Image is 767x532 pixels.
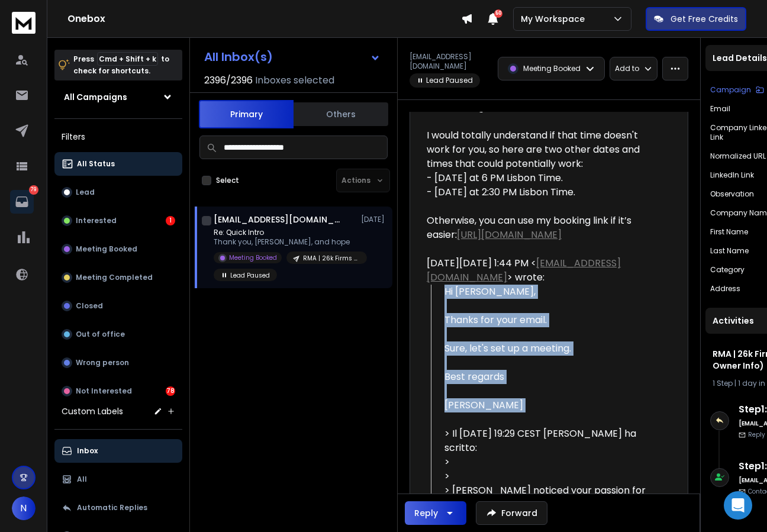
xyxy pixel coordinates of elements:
button: All Inbox(s) [195,45,390,69]
div: 1 [166,216,175,225]
p: All [77,475,87,484]
button: Out of office [54,323,182,346]
div: Open Intercom Messenger [724,491,752,520]
p: Meeting Booked [229,253,277,262]
p: Address [710,284,740,294]
p: Normalized URL [710,151,766,161]
a: 79 [10,190,34,214]
p: LinkedIn Link [710,170,754,180]
h3: Custom Labels [62,405,123,417]
p: Not Interested [76,386,132,396]
p: Inbox [77,446,98,456]
h3: Inboxes selected [255,73,334,88]
p: Re: Quick Intro [214,228,356,237]
div: - [DATE] at 6 PM Lisbon Time. [427,171,662,185]
p: Thank you, [PERSON_NAME], and hope [214,237,356,247]
button: Lead [54,180,182,204]
h1: [EMAIL_ADDRESS][DOMAIN_NAME] [214,214,344,225]
p: category [710,265,745,275]
p: Last Name [710,246,749,256]
p: First Name [710,227,748,237]
div: - [DATE] at 2:30 PM Lisbon Time. [427,185,662,199]
button: Primary [199,100,294,128]
p: Add to [615,64,639,73]
span: 50 [494,9,502,18]
p: Press to check for shortcuts. [73,53,169,77]
p: Lead Details [713,52,767,64]
p: RMA | 26k Firms (Specific Owner Info) [303,254,360,263]
span: Lead Paused [410,73,480,88]
button: All [54,467,182,491]
h1: All Campaigns [64,91,127,103]
p: [DATE] [361,215,388,224]
button: Reply [405,501,466,525]
button: Campaign [710,85,764,95]
a: [EMAIL_ADDRESS][DOMAIN_NAME] [427,256,621,284]
p: Lead Paused [230,271,270,280]
span: 2396 / 2396 [204,73,253,88]
button: Others [294,101,388,127]
button: Get Free Credits [646,7,746,31]
button: All Campaigns [54,85,182,109]
p: observation [710,189,754,199]
p: Wrong person [76,358,129,367]
button: N [12,496,36,520]
p: Meeting Completed [76,273,153,282]
button: Meeting Booked [54,237,182,261]
p: Closed [76,301,103,311]
button: Automatic Replies [54,496,182,520]
div: 78 [166,386,175,396]
p: All Status [77,159,115,169]
p: My Workspace [521,13,589,25]
p: [EMAIL_ADDRESS][DOMAIN_NAME] [410,52,491,71]
button: Meeting Completed [54,266,182,289]
span: 1 Step [713,378,733,388]
span: Cmd + Shift + k [97,52,158,66]
div: [DATE][DATE] 1:44 PM < > wrote: [427,256,662,285]
button: Inbox [54,439,182,463]
button: Not Interested78 [54,379,182,403]
p: Automatic Replies [77,503,147,512]
p: Out of office [76,330,125,339]
label: Select [216,176,239,185]
p: Campaign [710,85,751,95]
p: Meeting Booked [523,64,581,73]
img: logo [12,12,36,34]
p: Interested [76,216,117,225]
p: Get Free Credits [671,13,738,25]
button: Forward [476,501,547,525]
h1: All Inbox(s) [204,51,273,63]
h1: Onebox [67,12,461,26]
div: Otherwise, you can use my booking link if it’s easier: [427,214,662,242]
p: Email [710,104,730,114]
p: Meeting Booked [76,244,137,254]
a: [URL][DOMAIN_NAME] [457,228,562,241]
button: Closed [54,294,182,318]
div: I would totally understand if that time doesn't work for you, so here are two other dates and tim... [427,128,662,171]
h3: Filters [54,128,182,145]
p: Lead [76,188,95,197]
button: All Status [54,152,182,176]
button: Wrong person [54,351,182,375]
p: 79 [29,185,38,195]
button: Interested1 [54,209,182,233]
div: Reply [414,507,438,519]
